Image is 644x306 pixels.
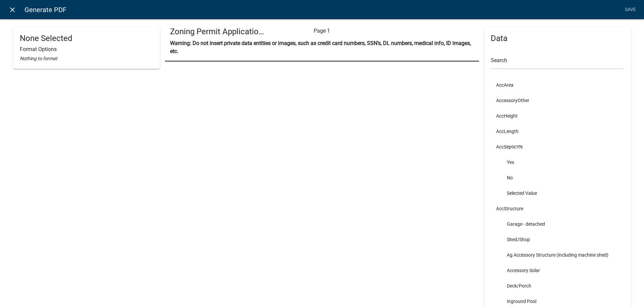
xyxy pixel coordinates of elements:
h4: None Selected [20,34,153,43]
li: No [491,170,624,185]
span: Generate PDF [24,3,66,16]
li: AccStructure [491,201,624,216]
li: Yes [491,155,624,170]
i: Nothing to format [20,56,57,61]
li: AccessoryOther [491,93,624,108]
i: close [8,6,16,14]
li: AccArea [491,77,624,93]
li: AccSepticYN [491,139,624,155]
h4: Zoning Permit Application_[DATE].pdf [170,27,265,37]
li: AccLength [491,124,624,139]
li: Deck/Porch [491,278,624,294]
li: Garage - detached [491,216,624,232]
li: AccHeight [491,108,624,124]
li: Accessory Solar [491,263,624,278]
li: Selected Value [491,185,624,201]
li: Ag Accessory Structure (including machine shed) [491,247,624,263]
h4: Data [491,34,624,43]
p: Warning: Do not insert private data entities or images, such as credit card numbers, SSN’s, DL nu... [170,39,474,55]
span: Page 1 [314,28,330,34]
li: Shed/Shop [491,232,624,247]
h6: Format Options [20,46,153,52]
a: Save [622,3,639,16]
